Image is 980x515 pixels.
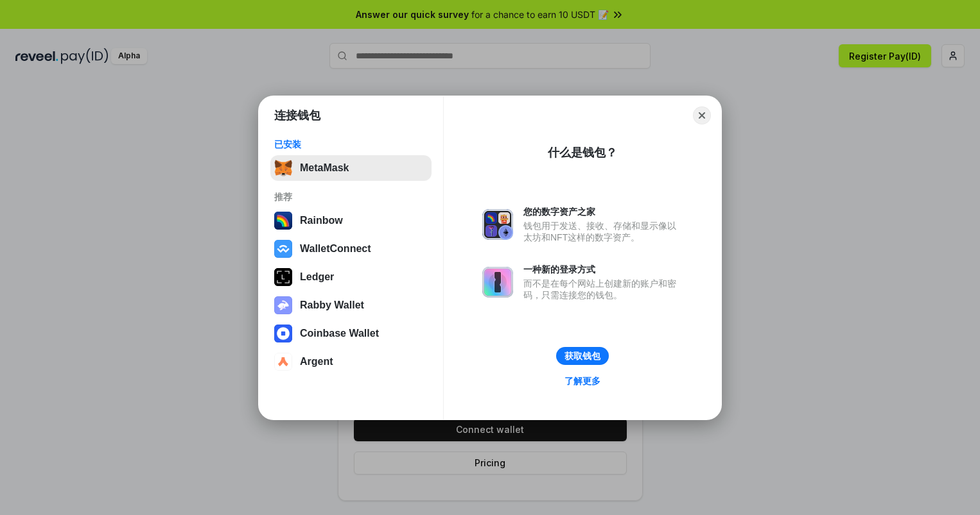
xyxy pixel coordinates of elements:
img: svg+xml,%3Csvg%20xmlns%3D%22http%3A%2F%2Fwww.w3.org%2F2000%2Fsvg%22%20width%3D%2228%22%20height%3... [274,268,292,286]
img: svg+xml,%3Csvg%20fill%3D%22none%22%20height%3D%2233%22%20viewBox%3D%220%200%2035%2033%22%20width%... [274,159,292,177]
button: Argent [270,349,432,375]
div: 推荐 [274,191,428,203]
div: Argent [300,356,333,367]
div: 什么是钱包？ [548,145,617,160]
div: MetaMask [300,162,349,174]
button: 获取钱包 [556,347,609,365]
button: Close [693,106,711,124]
div: Ledger [300,271,334,283]
h1: 连接钱包 [274,108,320,123]
div: WalletConnect [300,243,371,255]
div: Rabby Wallet [300,300,364,311]
div: 一种新的登录方式 [523,264,683,275]
button: Rabby Wallet [270,292,432,318]
img: svg+xml,%3Csvg%20width%3D%2228%22%20height%3D%2228%22%20viewBox%3D%220%200%2028%2028%22%20fill%3D... [274,353,292,371]
button: Ledger [270,264,432,290]
div: 钱包用于发送、接收、存储和显示像以太坊和NFT这样的数字资产。 [523,220,683,243]
button: Rainbow [270,208,432,233]
img: svg+xml,%3Csvg%20xmlns%3D%22http%3A%2F%2Fwww.w3.org%2F2000%2Fsvg%22%20fill%3D%22none%22%20viewBox... [274,296,292,314]
img: svg+xml,%3Csvg%20width%3D%2228%22%20height%3D%2228%22%20viewBox%3D%220%200%2028%2028%22%20fill%3D... [274,240,292,258]
div: Rainbow [300,215,343,226]
button: MetaMask [270,155,432,181]
img: svg+xml,%3Csvg%20xmlns%3D%22http%3A%2F%2Fwww.w3.org%2F2000%2Fsvg%22%20fill%3D%22none%22%20viewBox... [482,267,513,298]
a: 了解更多 [557,373,608,389]
div: 获取钱包 [564,350,600,362]
button: Coinbase Wallet [270,321,432,346]
img: svg+xml,%3Csvg%20width%3D%22120%22%20height%3D%22120%22%20viewBox%3D%220%200%20120%20120%22%20fil... [274,212,292,230]
img: svg+xml,%3Csvg%20xmlns%3D%22http%3A%2F%2Fwww.w3.org%2F2000%2Fsvg%22%20fill%3D%22none%22%20viewBox... [482,209,513,240]
div: Coinbase Wallet [300,328,379,339]
div: 了解更多 [564,375,600,387]
img: svg+xml,%3Csvg%20width%3D%2228%22%20height%3D%2228%22%20viewBox%3D%220%200%2028%2028%22%20fill%3D... [274,325,292,342]
button: WalletConnect [270,236,432,262]
div: 而不是在每个网站上创建新的账户和密码，只需连接您的钱包。 [523,278,683,301]
div: 已安装 [274,139,428,150]
div: 您的数字资产之家 [523,206,683,217]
